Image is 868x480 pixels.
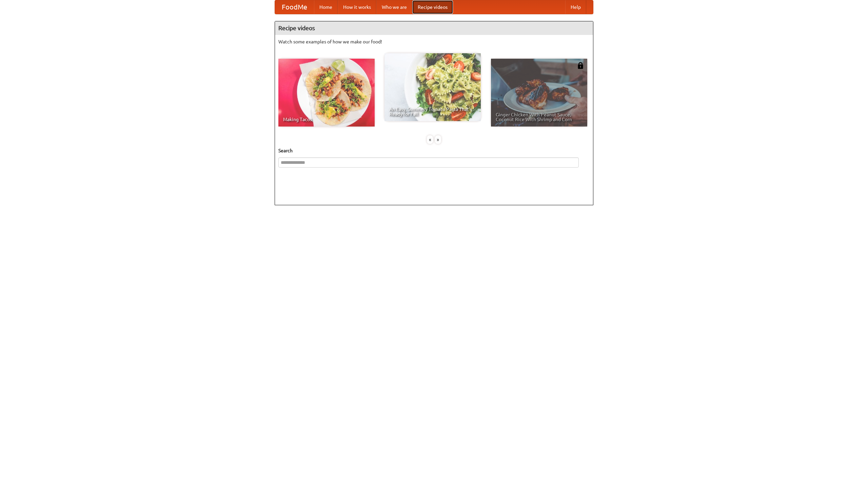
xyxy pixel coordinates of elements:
img: 483408.png [577,62,584,69]
a: Home [314,0,338,14]
h5: Search [278,147,590,154]
a: Help [565,0,586,14]
a: How it works [338,0,376,14]
h4: Recipe videos [275,21,593,35]
div: « [427,135,433,144]
a: Recipe videos [412,0,453,14]
a: Making Tacos [278,59,375,127]
p: Watch some examples of how we make our food! [278,38,590,45]
span: Making Tacos [283,117,370,122]
span: An Easy, Summery Tomato Pasta That's Ready for Fall [389,107,476,116]
a: FoodMe [275,0,314,14]
a: An Easy, Summery Tomato Pasta That's Ready for Fall [384,53,481,121]
a: Who we are [376,0,412,14]
div: » [435,135,441,144]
